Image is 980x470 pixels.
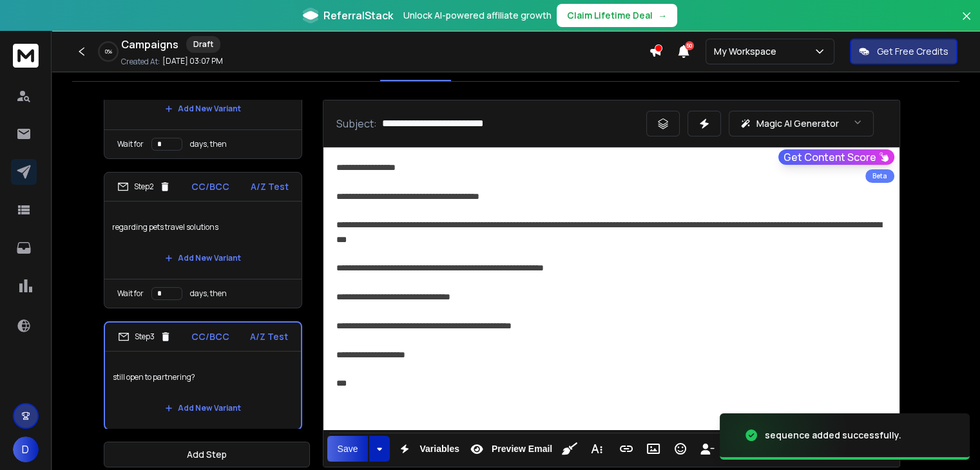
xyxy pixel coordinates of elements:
[850,39,957,64] button: Get Free Credits
[877,45,948,58] p: Get Free Credits
[778,149,894,165] button: Get Content Score
[392,436,462,462] button: Variables
[117,181,171,193] div: Step 2
[190,139,227,149] p: days, then
[191,330,229,343] p: CC/BCC
[584,436,609,462] button: More Text
[155,395,251,421] button: Add New Variant
[865,169,894,183] div: Beta
[557,436,582,462] button: Clean HTML
[186,36,220,53] div: Draft
[104,172,302,308] li: Step2CC/BCCA/Z Testregarding pets travel solutionsAdd New VariantWait fordays, then
[190,288,227,299] p: days, then
[105,48,112,55] p: 0 %
[729,111,874,136] button: Magic AI Generator
[489,444,555,455] span: Preview Email
[117,139,144,149] p: Wait for
[104,321,302,430] li: Step3CC/BCCA/Z Teststill open to partnering?Add New Variant
[13,437,39,462] button: D
[714,45,782,58] p: My Workspace
[250,330,288,343] p: A/Z Test
[155,245,251,271] button: Add New Variant
[191,180,229,193] p: CC/BCC
[695,436,720,462] button: Insert Unsubscribe Link
[155,96,251,122] button: Add New Variant
[756,117,839,130] p: Magic AI Generator
[118,331,171,343] div: Step 3
[403,9,552,22] p: Unlock AI-powered affiliate growth
[614,436,639,462] button: Insert Link (Ctrl+K)
[958,8,975,39] button: Close banner
[327,436,369,462] button: Save
[117,288,144,299] p: Wait for
[685,41,694,50] span: 50
[112,209,294,245] p: regarding pets travel solutions
[162,56,223,66] p: [DATE] 03:07 PM
[641,436,666,462] button: Insert Image (Ctrl+P)
[251,180,289,193] p: A/Z Test
[113,359,293,395] p: still open to partnering?
[121,57,160,67] p: Created At:
[336,116,377,131] p: Subject:
[668,436,693,462] button: Emoticons
[557,4,677,27] button: Claim Lifetime Deal→
[323,8,393,23] span: ReferralStack
[104,442,310,467] button: Add Step
[465,436,555,462] button: Preview Email
[765,429,901,442] div: sequence added successfully.
[417,444,462,455] span: Variables
[658,9,667,22] span: →
[121,37,178,52] h1: Campaigns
